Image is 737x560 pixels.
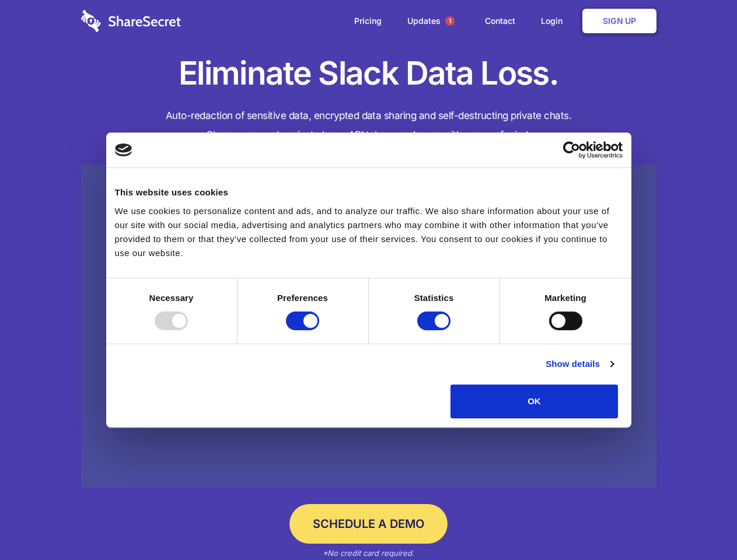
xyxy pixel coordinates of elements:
a: Usercentrics Cookiebot - opens in a new window [521,141,623,159]
a: Schedule a Demo [289,504,448,544]
a: Wistia video thumbnail [81,164,656,488]
a: Pricing [343,3,393,39]
a: Show details [546,357,613,371]
strong: Marketing [544,293,586,303]
h4: Auto-redaction of sensitive data, encrypted data sharing and self-destructing private chats. Shar... [81,106,656,145]
strong: Necessary [149,293,194,303]
strong: Statistics [414,293,454,303]
img: logo [115,143,132,156]
em: *No credit card required. [323,548,414,558]
div: This website uses cookies [115,185,623,199]
a: Sign Up [582,9,656,33]
a: Login [529,3,580,39]
h1: Eliminate Slack Data Loss. [81,52,656,94]
span: 1 [445,16,455,26]
img: logo-wordmark-white-trans-d4663122ce5f474addd5e946df7df03e33cb6a1c49d2221995e7729f52c070b2.svg [81,10,181,32]
div: We use cookies to personalize content and ads, and to analyze our traffic. We also share informat... [115,204,623,260]
button: OK [450,384,618,418]
a: Contact [473,3,527,39]
strong: Preferences [277,293,328,303]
